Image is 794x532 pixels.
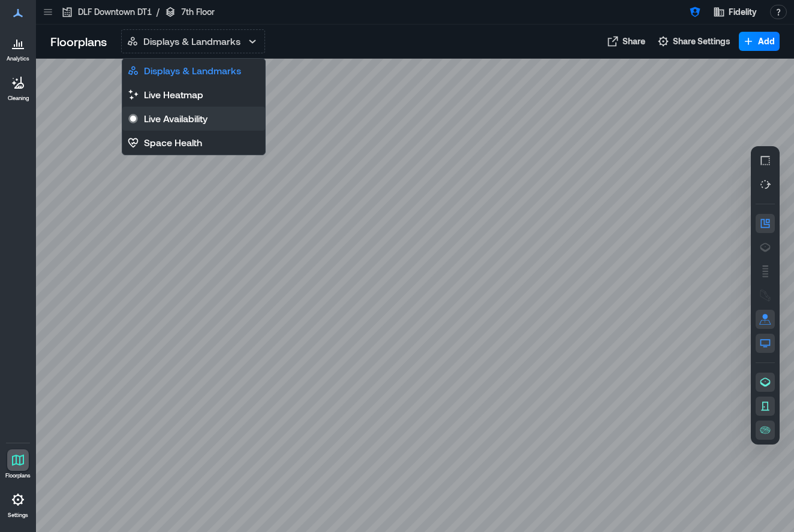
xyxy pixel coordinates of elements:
[121,29,265,53] button: Displays & Landmarks
[3,68,33,105] a: Cleaning
[8,95,29,102] p: Cleaning
[157,6,160,18] p: /
[143,34,240,49] p: Displays & Landmarks
[7,55,29,62] p: Analytics
[122,59,265,83] button: Displays & Landmarks
[78,6,152,18] p: DLF Downtown DT1
[654,32,734,51] button: Share Settings
[2,446,34,483] a: Floorplans
[622,35,645,47] span: Share
[122,83,265,107] button: Live Heatmap
[3,29,33,66] a: Analytics
[603,32,649,51] button: Share
[729,6,757,18] span: Fidelity
[4,485,32,522] a: Settings
[144,64,241,78] p: Displays & Landmarks
[122,131,265,155] button: Space Health
[122,107,265,131] button: Live Availability
[673,35,730,47] span: Share Settings
[181,6,215,18] p: 7th Floor
[709,2,760,22] button: Fidelity
[144,111,207,126] p: Live Availability
[144,135,202,150] p: Space Health
[144,87,203,102] p: Live Heatmap
[8,512,28,519] p: Settings
[5,472,31,479] p: Floorplans
[50,33,107,50] p: Floorplans
[739,32,780,51] button: Add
